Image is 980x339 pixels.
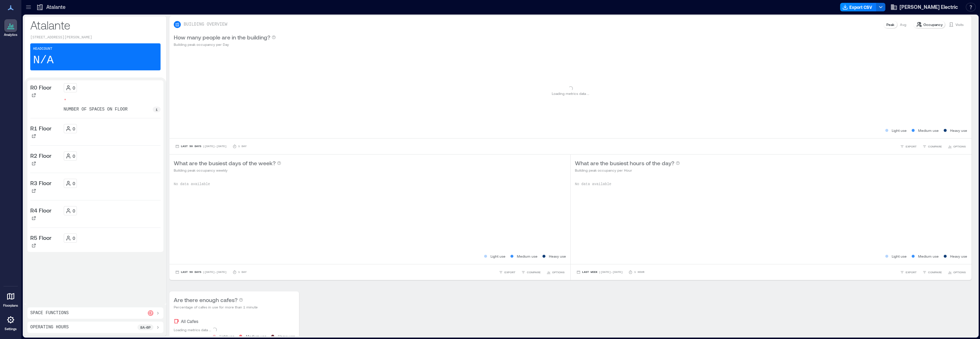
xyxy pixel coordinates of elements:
button: COMPARE [921,269,943,276]
p: Light use [491,253,505,259]
p: Light use [892,253,907,259]
a: Floorplans [1,288,20,310]
p: Building peak occupancy per Hour [575,167,680,173]
p: 0 [73,235,75,241]
p: All Cafes [181,318,198,324]
p: Medium use [918,253,939,259]
button: [PERSON_NAME] Electric [888,1,960,13]
span: [PERSON_NAME] Electric [900,4,958,11]
span: OPTIONS [552,270,565,274]
p: No data available [575,182,967,187]
p: Atalante [30,18,161,32]
span: OPTIONS [953,270,966,274]
p: Heavy use [950,128,967,133]
button: OPTIONS [946,269,967,276]
p: Peak [886,22,894,27]
p: Medium use [918,128,939,133]
p: Heavy use [950,253,967,259]
p: Analytics [4,33,17,37]
p: Heavy use [549,253,566,259]
p: Settings [5,327,17,331]
p: R2 Floor [30,151,52,160]
p: R5 Floor [30,233,52,242]
p: What are the busiest days of the week? [174,159,276,167]
p: 0 [73,153,75,159]
p: N/A [33,53,54,68]
p: Medium use [517,253,538,259]
p: Light use [892,128,907,133]
p: Space Functions [30,310,69,316]
p: 0 [73,85,75,91]
p: R0 Floor [30,83,52,92]
p: Floorplans [3,303,18,308]
a: Analytics [2,17,20,39]
button: COMPARE [520,269,542,276]
button: OPTIONS [946,143,967,150]
p: No data available [174,182,566,187]
p: How many people are in the building? [174,33,270,42]
p: Light use [219,333,234,339]
span: OPTIONS [953,144,966,149]
a: Settings [2,311,19,333]
span: EXPORT [906,144,917,149]
p: number of spaces on floor [64,107,128,112]
p: R3 Floor [30,179,52,187]
button: Last 90 Days |[DATE]-[DATE] [174,143,228,150]
p: Operating Hours [30,324,69,330]
p: 0 [73,181,75,186]
span: COMPARE [527,270,541,274]
p: Visits [955,22,964,27]
p: Loading metrics data ... [552,91,589,96]
p: Building peak occupancy weekly [174,167,281,173]
p: R4 Floor [30,206,52,215]
p: [STREET_ADDRESS][PERSON_NAME] [30,35,161,41]
button: COMPARE [921,143,943,150]
button: EXPORT [497,269,517,276]
p: Loading metrics data ... [174,327,211,333]
button: EXPORT [898,269,918,276]
span: EXPORT [906,270,917,274]
button: Last 90 Days |[DATE]-[DATE] [174,269,228,276]
p: 1 Day [238,270,247,274]
p: Building peak occupancy per Day [174,42,276,47]
p: 1 Hour [634,270,644,274]
p: Atalante [46,4,65,11]
p: 0 [73,126,75,131]
p: Are there enough cafes? [174,296,237,304]
span: COMPARE [928,144,942,149]
p: Percentage of cafes in use for more than 1 minute [174,304,258,310]
p: Avg [900,22,906,27]
p: Occupancy [923,22,943,27]
p: Heavy use [278,333,295,339]
p: Medium use [246,333,266,339]
p: 0 [73,208,75,214]
button: Last Week |[DATE]-[DATE] [575,269,624,276]
button: EXPORT [898,143,918,150]
button: Export CSV [840,3,876,11]
p: Headcount [33,46,52,52]
span: EXPORT [504,270,515,274]
span: COMPARE [928,270,942,274]
p: 8a - 6p [140,324,151,330]
p: 1 Day [238,144,247,149]
p: What are the busiest hours of the day? [575,159,674,167]
p: 1 [156,107,158,112]
p: R1 Floor [30,124,52,133]
button: OPTIONS [545,269,566,276]
p: BUILDING OVERVIEW [184,22,227,27]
